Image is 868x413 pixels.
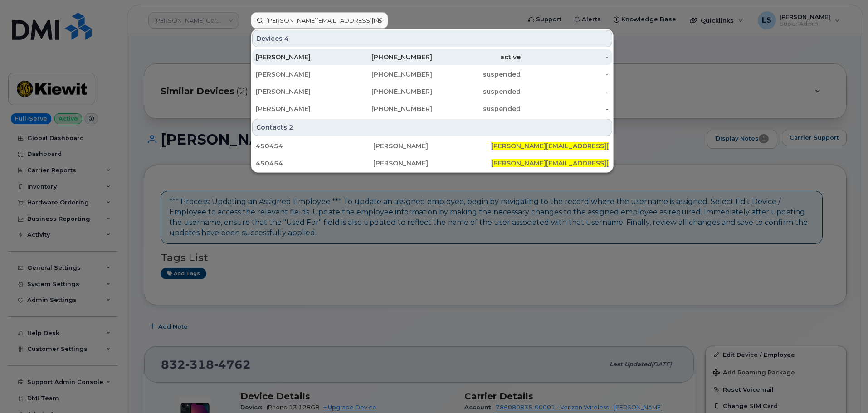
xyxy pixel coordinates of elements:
div: Contacts [252,119,612,136]
div: [PERSON_NAME] [373,159,491,168]
a: [PERSON_NAME][PHONE_NUMBER]suspended- [252,83,612,100]
div: [PHONE_NUMBER] [344,53,433,62]
div: [PHONE_NUMBER] [344,87,433,96]
div: Devices [252,30,612,47]
iframe: Messenger Launcher [829,374,861,406]
div: suspended [432,104,521,113]
a: [PERSON_NAME][PHONE_NUMBER]suspended- [252,101,612,117]
div: [PERSON_NAME] [256,104,344,113]
span: [PERSON_NAME][EMAIL_ADDRESS][PERSON_NAME][PERSON_NAME][DOMAIN_NAME] [491,142,771,150]
div: [PERSON_NAME] [256,70,344,79]
span: 2 [289,123,293,132]
div: 450454 [256,141,373,151]
div: suspended [432,87,521,96]
span: [PERSON_NAME][EMAIL_ADDRESS][PERSON_NAME][PERSON_NAME][DOMAIN_NAME] [491,159,771,167]
a: [PERSON_NAME][PHONE_NUMBER]active- [252,49,612,65]
div: [PERSON_NAME] [256,53,344,62]
div: suspended [432,70,521,79]
div: - [521,87,609,96]
div: [PHONE_NUMBER] [344,104,433,113]
div: - [521,70,609,79]
div: - [521,53,609,62]
span: 4 [284,34,289,43]
a: 450454[PERSON_NAME][PERSON_NAME][EMAIL_ADDRESS][PERSON_NAME][PERSON_NAME][DOMAIN_NAME] [252,155,612,171]
div: [PERSON_NAME] [256,87,344,96]
a: 450454[PERSON_NAME][PERSON_NAME][EMAIL_ADDRESS][PERSON_NAME][PERSON_NAME][DOMAIN_NAME] [252,138,612,154]
div: - [521,104,609,113]
div: [PERSON_NAME] [373,141,491,151]
div: [PHONE_NUMBER] [344,70,433,79]
a: [PERSON_NAME][PHONE_NUMBER]suspended- [252,66,612,83]
div: 450454 [256,159,373,168]
div: active [432,53,521,62]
